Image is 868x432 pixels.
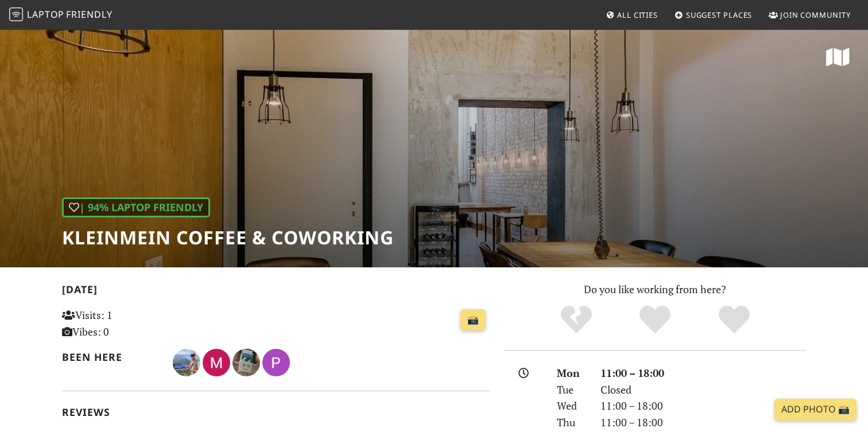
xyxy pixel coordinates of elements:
img: 5279-matthew.jpg [203,349,230,376]
div: 11:00 – 18:00 [594,414,813,431]
p: Do you like working from here? [504,281,806,298]
span: Tom T [173,355,203,368]
img: 5810-tom.jpg [173,349,200,376]
div: 11:00 – 18:00 [594,365,813,382]
span: Laptop [27,8,64,21]
div: Closed [594,382,813,398]
h1: KleinMein Coffee & Coworking [62,227,394,248]
div: Definitely! [695,304,774,336]
img: 3851-valentina.jpg [232,349,260,376]
a: LaptopFriendly LaptopFriendly [9,5,113,25]
div: Mon [550,365,594,382]
div: Thu [550,414,594,431]
div: Tue [550,382,594,398]
a: 📸 [460,309,486,331]
a: All Cities [601,5,662,25]
h2: Been here [62,351,159,363]
h2: [DATE] [62,283,490,300]
span: Join Community [780,10,851,20]
h2: Reviews [62,406,490,418]
div: No [537,304,616,336]
span: Friendly [66,8,112,21]
span: Valentina R. [232,355,262,368]
div: Wed [550,398,594,414]
span: Philipp Hoffmann [262,355,290,368]
a: Add Photo 📸 [774,399,857,421]
div: Yes [615,304,695,336]
img: 2935-philipp.jpg [262,349,290,376]
a: Join Community [764,5,855,25]
img: LaptopFriendly [9,7,23,21]
span: Matthew Jonat [203,355,232,368]
span: Suggest Places [686,10,753,20]
div: 11:00 – 18:00 [594,398,813,414]
div: | 94% Laptop Friendly [62,197,210,217]
p: Visits: 1 Vibes: 0 [62,307,196,340]
span: All Cities [617,10,658,20]
a: Suggest Places [670,5,757,25]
